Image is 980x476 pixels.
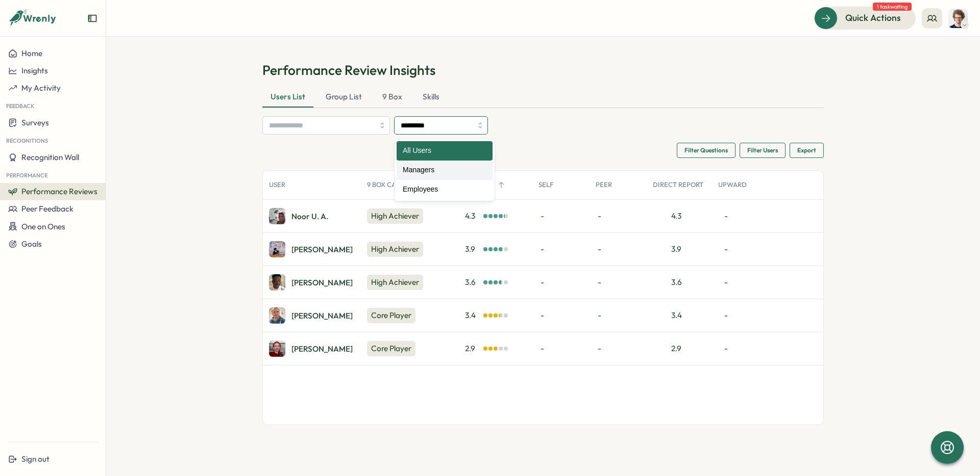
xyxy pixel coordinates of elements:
span: Quick Actions [845,11,901,24]
span: Filter Users [747,143,778,157]
div: - [590,299,647,332]
div: [PERSON_NAME] [291,312,353,320]
span: Recognition Wall [21,152,79,162]
img: Noor ul ain [269,208,285,224]
span: Export [797,143,816,157]
span: 3.9 [465,244,481,255]
div: 3.6 [671,277,682,288]
div: 3.9 [671,244,681,255]
div: 9 Box [374,87,410,108]
span: Surveys [21,118,49,127]
span: 4.3 [465,210,481,222]
a: Larry Sule-Balogun[PERSON_NAME] [269,274,353,290]
div: Noor u. a. [291,213,328,220]
a: Naomi Gotts[PERSON_NAME] [269,340,353,357]
div: Employees [397,180,493,199]
span: One on Ones [21,222,65,231]
span: Home [21,48,42,58]
div: - [712,299,769,332]
img: Tristan Bailey [269,307,285,324]
div: User [263,175,361,195]
div: Upward [712,175,769,195]
div: [PERSON_NAME] [291,345,353,353]
button: Filter Users [740,143,786,158]
div: - [532,299,590,332]
div: - [532,332,590,365]
div: High Achiever [367,275,423,290]
span: Peer Feedback [21,204,73,214]
span: Filter Questions [684,143,728,157]
span: Goals [21,239,42,249]
div: High Achiever [367,208,423,224]
div: - [712,200,769,232]
div: Peer [590,175,647,195]
a: Tristan Bailey[PERSON_NAME] [269,307,353,324]
div: [PERSON_NAME] [291,246,353,253]
button: Quick Actions [814,7,916,29]
h1: Performance Review Insights [262,61,824,79]
span: 3.6 [465,277,481,288]
div: Direct Report [647,175,712,195]
div: Average [459,175,532,195]
div: Skills [414,87,448,108]
div: High Achiever [367,242,423,257]
div: 4.3 [671,210,681,222]
div: 3.4 [671,310,682,321]
span: 1 task waiting [873,3,912,11]
span: Performance Reviews [21,187,97,196]
span: Insights [21,66,48,75]
span: My Activity [21,83,61,93]
button: Expand sidebar [87,13,97,23]
div: 9 Box Category [361,175,459,195]
div: - [712,266,769,299]
span: 3.4 [465,310,481,321]
div: - [532,266,590,299]
div: - [532,200,590,232]
img: Larry Sule-Balogun [269,274,285,290]
div: Group List [317,87,370,108]
div: - [590,266,647,299]
button: Filter Questions [677,143,736,158]
div: Core Player [367,308,415,323]
span: 2.9 [465,343,481,354]
div: Users List [262,87,313,108]
a: Noor ul ainNoor u. a. [269,208,328,224]
div: Self [532,175,590,195]
div: - [590,233,647,266]
img: Leanne Zammit [269,241,285,257]
div: Core Player [367,341,415,356]
div: Managers [397,161,493,180]
span: Sign out [21,454,50,464]
div: All Users [397,141,493,161]
a: Leanne Zammit[PERSON_NAME] [269,241,353,257]
div: - [712,233,769,266]
div: - [590,200,647,232]
img: Naomi Gotts [269,340,285,357]
div: - [712,332,769,365]
div: [PERSON_NAME] [291,279,353,286]
div: - [532,233,590,266]
div: - [590,332,647,365]
button: Export [790,143,824,158]
img: Joe Barber [948,9,968,28]
div: 2.9 [671,343,681,354]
